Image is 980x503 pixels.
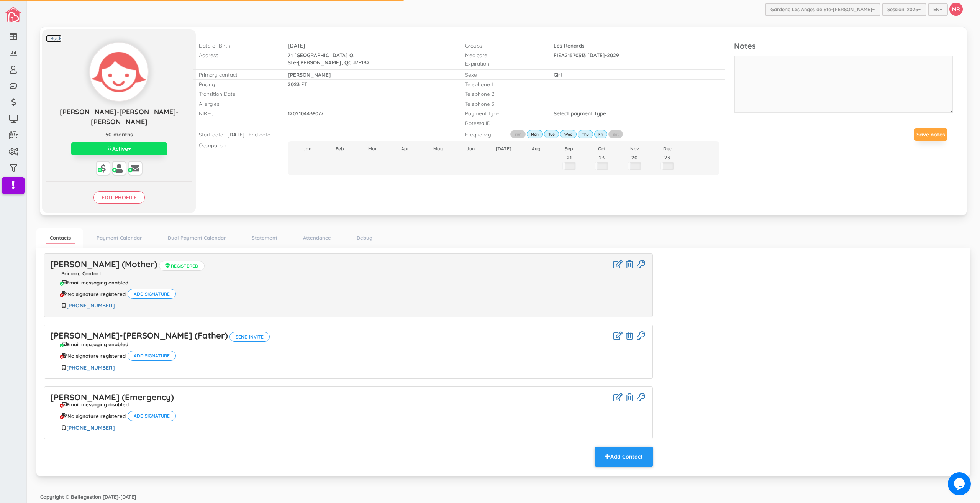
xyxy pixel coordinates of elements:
th: May [422,145,454,153]
p: Transition Date [199,90,276,97]
a: < Back [46,35,62,42]
div: Email messaging disabled [62,402,129,407]
p: Telephone 3 [465,100,542,107]
button: Add signature [128,411,176,421]
p: Occupation [199,141,276,149]
p: Telephone 2 [465,90,542,97]
span: Girl [554,71,562,78]
label: Thu [578,130,593,138]
span: [GEOGRAPHIC_DATA] O, [294,52,355,58]
p: Expiration [465,60,542,67]
label: Wed [560,130,577,138]
label: Sun [510,130,526,138]
button: Add Contact [595,447,653,467]
span: Registered [159,261,205,271]
label: Sat [608,130,623,138]
th: [DATE] [487,145,520,153]
button: Active [71,142,167,155]
span: No signature registered [67,291,126,297]
a: [PHONE_NUMBER] [66,364,115,371]
th: Apr [389,145,421,153]
th: Aug [520,145,552,153]
span: [DATE] [288,42,305,49]
p: Date of Birth [199,42,276,49]
p: Notes [734,41,953,52]
span: 2023 FT [288,81,307,87]
a: Debug [353,232,376,243]
p: 50 months [46,131,192,138]
button: Add signature [128,351,176,360]
span: 71 [288,52,293,58]
button: Add signature [128,289,176,299]
p: Primary contact [199,71,276,78]
th: Sep [553,145,585,153]
label: Fri [594,130,607,138]
p: Telephone 1 [465,81,542,88]
p: Primary Contact [50,271,647,276]
a: [PERSON_NAME]-[PERSON_NAME] (Father) [50,330,228,341]
p: Address [199,51,276,59]
th: Nov [618,145,651,153]
span: [DATE] [227,131,245,138]
iframe: chat widget [948,472,972,495]
th: Mar [356,145,389,153]
p: Payment type [465,110,542,117]
label: Mon [527,130,543,138]
p: Frequency [465,131,498,138]
a: [PHONE_NUMBER] [66,424,115,431]
th: Jan [291,145,323,153]
span: [PERSON_NAME]-[PERSON_NAME]-[PERSON_NAME] [60,107,179,126]
div: Email messaging enabled [62,280,128,285]
span: [PERSON_NAME] [288,71,331,78]
strong: Copyright © Bellegestion [DATE]-[DATE] [40,494,136,500]
a: [PHONE_NUMBER] [66,302,115,309]
a: Payment Calendar [93,232,146,243]
p: NIREC [199,110,276,117]
th: Feb [323,145,356,153]
th: Jun [454,145,487,153]
span: 1202104438077 [288,110,323,117]
label: Tue [544,130,559,138]
span: Ste-[PERSON_NAME], [288,59,343,66]
p: Les Renards [554,42,675,49]
p: Medicare [465,51,542,59]
p: Rotessa ID [465,119,542,127]
span: J7E1B2 [353,59,370,66]
button: Save notes [914,128,947,141]
div: Email messaging enabled [62,342,128,347]
a: Attendance [299,232,335,243]
p: Pricing [199,81,276,88]
p: Groups [465,42,542,49]
p: Sexe [465,71,542,78]
a: [PERSON_NAME] (Mother) [50,259,157,270]
a: [PERSON_NAME] (Emergency) [50,392,174,403]
p: Start date [199,131,223,138]
span: No signature registered [67,413,126,419]
input: Edit profile [93,191,145,204]
img: Click to change profile pic [90,43,148,101]
th: Dec [651,145,683,153]
span: QC [344,59,351,66]
p: Allergies [199,100,276,107]
span: [DATE]-2029 [587,52,619,58]
button: Send invite [229,332,270,342]
a: Contacts [46,232,75,245]
span: No signature registered [67,353,126,358]
a: Statement [248,232,281,243]
span: FIEA21570313 [554,52,586,58]
a: Dual Payment Calendar [164,232,230,243]
th: Oct [585,145,618,153]
p: End date [249,131,270,138]
img: image [5,7,22,22]
span: Select payment type [554,110,606,117]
